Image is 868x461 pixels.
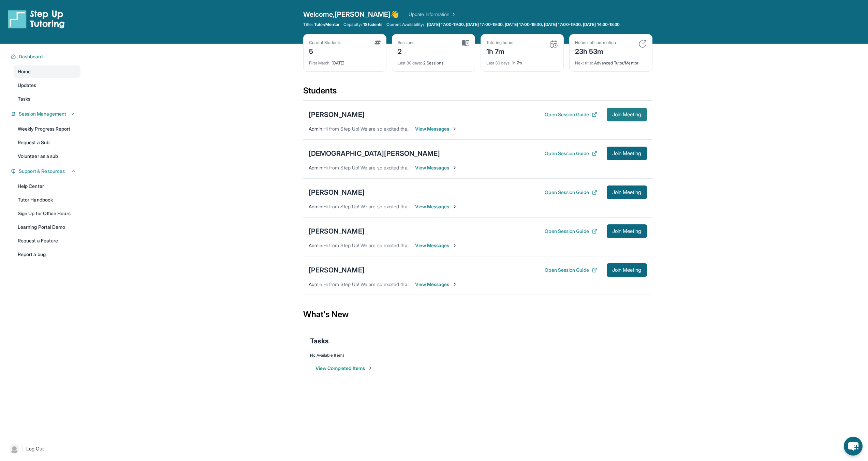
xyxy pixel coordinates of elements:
span: Join Meeting [612,229,642,233]
span: View Messages [415,125,458,132]
span: Tasks [18,95,30,102]
img: user-img [10,444,19,453]
a: |Log Out [7,441,80,456]
span: Capacity: [343,22,362,27]
span: Admin : [309,242,323,248]
button: Join Meeting [607,224,647,238]
span: Join Meeting [612,113,642,117]
img: card [374,40,381,45]
span: Next title : [575,60,593,65]
span: Tutor/Mentor [314,22,339,27]
div: [PERSON_NAME] [309,226,365,236]
button: Session Management [16,110,76,117]
div: 2 Sessions [398,56,469,66]
div: Sessions [398,40,415,45]
div: [DATE] [309,56,381,66]
span: Dashboard [19,53,43,60]
img: Chevron-Right [452,126,457,132]
span: View Messages [415,203,458,210]
div: Advanced Tutor/Mentor [575,56,647,66]
span: Support & Resources [19,168,65,175]
div: 1h 7m [486,56,558,66]
span: Updates [18,82,36,89]
div: [PERSON_NAME] [309,265,365,275]
button: Support & Resources [16,168,76,175]
span: Last 30 days : [398,60,422,65]
button: Join Meeting [607,185,647,199]
span: 1 Students [363,22,382,27]
a: Home [14,65,80,78]
a: Weekly Progress Report [14,123,80,135]
span: Admin : [309,281,323,287]
a: Request a Sub [14,136,80,149]
span: View Messages [415,281,458,288]
a: [DATE] 17:00-19:30, [DATE] 17:00-19:30, [DATE] 17:00-19:30, [DATE] 17:00-19:30, [DATE] 14:30-18:30 [426,22,621,27]
div: 1h 7m [486,45,514,56]
button: Join Meeting [607,147,647,160]
a: Report a bug [14,248,80,261]
span: Join Meeting [612,190,642,194]
a: Volunteer as a sub [14,150,80,162]
a: Learning Portal Demo [14,221,80,233]
span: View Messages [415,164,458,171]
button: Join Meeting [607,108,647,121]
div: Tutoring hours [486,40,514,45]
div: What's New [303,299,652,329]
span: Hi from Step Up! We are so excited that you are matched with one another. Please use this space t... [323,204,849,209]
a: Tasks [14,93,80,105]
span: Join Meeting [612,268,642,272]
div: [PERSON_NAME] [309,110,365,119]
span: Current Availability: [386,22,424,27]
button: Open Session Guide [545,228,597,235]
img: Chevron-Right [452,165,457,170]
span: Admin : [309,204,323,209]
span: View Messages [415,242,458,249]
a: Help Center [14,180,80,192]
div: 23h 53m [575,45,616,56]
button: Open Session Guide [545,111,597,118]
a: Sign Up for Office Hours [14,207,80,220]
span: Title: [303,22,313,27]
img: Chevron-Right [452,204,457,209]
span: Welcome, [PERSON_NAME] 👋 [303,10,399,19]
span: Session Management [19,110,66,117]
span: [DATE] 17:00-19:30, [DATE] 17:00-19:30, [DATE] 17:00-19:30, [DATE] 17:00-19:30, [DATE] 14:30-18:30 [427,22,620,27]
div: Current Students [309,40,341,45]
img: Chevron Right [450,11,456,18]
img: Chevron-Right [452,282,457,287]
span: Hi from Step Up! We are so excited that you are matched with one another. Please use this space t... [323,281,849,287]
button: Dashboard [16,53,76,60]
a: Updates [14,79,80,91]
button: View Completed Items [315,365,373,372]
img: Chevron-Right [452,243,457,248]
div: Students [303,85,652,100]
img: logo [8,10,65,29]
div: No Available Items [310,353,646,358]
span: Admin : [309,165,323,170]
img: card [550,40,558,48]
span: Tasks [310,336,329,346]
a: Tutor Handbook [14,194,80,206]
span: | [22,445,24,453]
button: chat-button [844,437,863,456]
div: 2 [398,45,415,56]
a: Update Information [409,11,456,18]
span: Join Meeting [612,151,642,155]
img: card [462,40,469,46]
img: card [638,40,647,48]
div: [DEMOGRAPHIC_DATA][PERSON_NAME] [309,149,440,158]
a: Request a Feature [14,235,80,247]
button: Open Session Guide [545,267,597,273]
span: Log Out [26,445,44,452]
button: Join Meeting [607,263,647,277]
div: 5 [309,45,341,56]
span: First Match : [309,60,331,65]
span: Hi from Step Up! We are so excited that you are matched with one another. Please use this space t... [323,165,849,170]
div: Hours until promotion [575,40,616,45]
span: Last 30 days : [486,60,511,65]
span: Home [18,68,31,75]
button: Open Session Guide [545,189,597,196]
div: [PERSON_NAME] [309,188,365,197]
button: Open Session Guide [545,150,597,157]
span: Admin : [309,126,323,132]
